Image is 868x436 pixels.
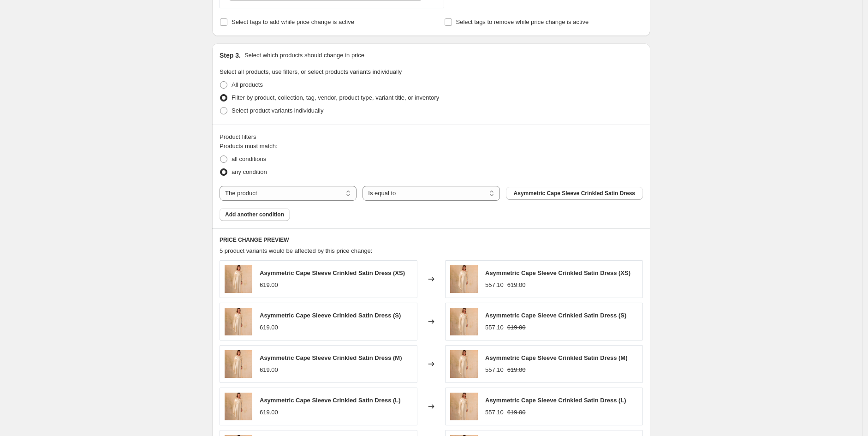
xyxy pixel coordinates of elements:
strike: 619.00 [507,281,526,290]
span: Select all products, use filters, or select products variants individually [220,68,402,75]
img: ScreenShot1446-08-26at12.45.23PM_80x.png [450,308,478,335]
span: Asymmetric Cape Sleeve Crinkled Satin Dress (M) [260,354,402,361]
div: 619.00 [260,323,278,332]
span: Asymmetric Cape Sleeve Crinkled Satin Dress (XS) [485,269,630,276]
span: Select tags to remove while price change is active [456,18,589,25]
span: Asymmetric Cape Sleeve Crinkled Satin Dress (S) [260,312,401,319]
div: Product filters [220,132,643,142]
span: Asymmetric Cape Sleeve Crinkled Satin Dress (L) [485,397,626,404]
span: Asymmetric Cape Sleeve Crinkled Satin Dress [514,190,635,197]
span: all conditions [232,155,266,162]
span: Asymmetric Cape Sleeve Crinkled Satin Dress (M) [485,354,628,361]
span: Asymmetric Cape Sleeve Crinkled Satin Dress (L) [260,397,401,404]
div: 557.10 [485,408,504,417]
span: Select product variants individually [232,107,323,114]
h6: PRICE CHANGE PREVIEW [220,236,643,244]
h2: Step 3. [220,51,241,60]
strike: 619.00 [507,365,526,375]
img: ScreenShot1446-08-26at12.45.23PM_80x.png [450,265,478,293]
span: Select tags to add while price change is active [232,18,354,25]
div: 619.00 [260,281,278,290]
button: Asymmetric Cape Sleeve Crinkled Satin Dress [506,187,643,200]
img: ScreenShot1446-08-26at12.45.23PM_80x.png [450,393,478,420]
img: ScreenShot1446-08-26at12.45.23PM_80x.png [450,350,478,378]
span: Add another condition [225,211,284,218]
span: Asymmetric Cape Sleeve Crinkled Satin Dress (XS) [260,269,405,276]
span: Filter by product, collection, tag, vendor, product type, variant title, or inventory [232,94,439,101]
span: any condition [232,168,267,175]
span: 5 product variants would be affected by this price change: [220,247,372,254]
span: All products [232,81,263,88]
div: 557.10 [485,323,504,332]
img: ScreenShot1446-08-26at12.45.23PM_80x.png [225,308,252,335]
img: ScreenShot1446-08-26at12.45.23PM_80x.png [225,393,252,420]
p: Select which products should change in price [244,51,364,60]
span: Products must match: [220,143,278,149]
div: 619.00 [260,408,278,417]
img: ScreenShot1446-08-26at12.45.23PM_80x.png [225,265,252,293]
strike: 619.00 [507,323,526,332]
button: Add another condition [220,208,290,221]
img: ScreenShot1446-08-26at12.45.23PM_80x.png [225,350,252,378]
span: Asymmetric Cape Sleeve Crinkled Satin Dress (S) [485,312,626,319]
div: 619.00 [260,365,278,375]
strike: 619.00 [507,408,526,417]
div: 557.10 [485,365,504,375]
div: 557.10 [485,281,504,290]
